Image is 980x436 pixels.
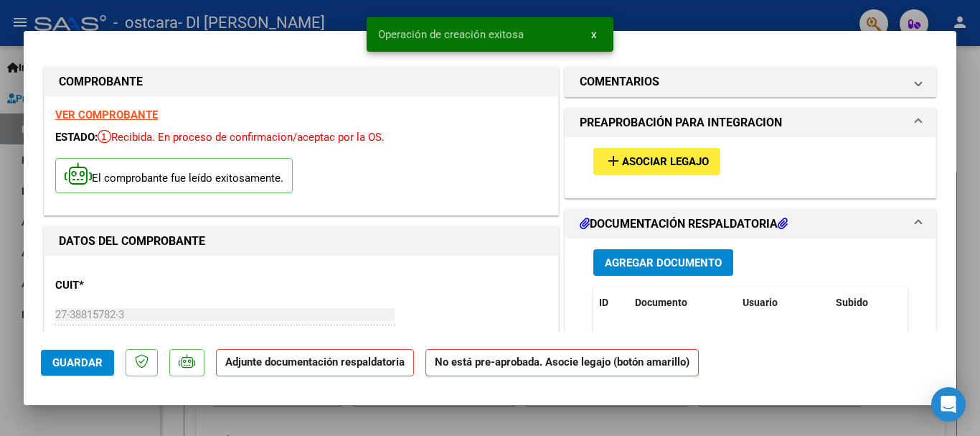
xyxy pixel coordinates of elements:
span: Agregar Documento [605,256,722,269]
button: x [580,22,608,47]
span: Subido [836,297,868,308]
p: El comprobante fue leído exitosamente. [55,158,293,193]
button: Guardar [41,350,114,376]
div: Open Intercom Messenger [931,387,966,422]
span: Asociar Legajo [622,156,709,169]
span: Documento [635,297,687,308]
datatable-header-cell: Subido [830,287,902,318]
mat-expansion-panel-header: COMENTARIOS [565,68,936,96]
strong: COMPROBANTE [59,75,143,88]
strong: DATOS DEL COMPROBANTE [59,234,205,248]
span: Recibida. En proceso de confirmacion/aceptac por la OS. [98,131,385,144]
h1: PREAPROBACIÓN PARA INTEGRACION [580,114,782,131]
datatable-header-cell: Documento [629,287,737,318]
h1: DOCUMENTACIÓN RESPALDATORIA [580,215,788,233]
p: CUIT [55,277,203,294]
datatable-header-cell: ID [593,287,629,318]
h1: COMENTARIOS [580,73,659,91]
strong: No está pre-aprobada. Asocie legajo (botón amarillo) [425,349,699,377]
span: Usuario [743,297,778,308]
mat-expansion-panel-header: DOCUMENTACIÓN RESPALDATORIA [565,210,936,238]
span: ESTADO: [55,131,98,144]
button: Agregar Documento [593,249,733,276]
mat-expansion-panel-header: PREAPROBACIÓN PARA INTEGRACION [565,108,936,137]
span: x [591,28,596,41]
a: VER COMPROBANTE [55,108,158,121]
datatable-header-cell: Acción [902,287,974,318]
datatable-header-cell: Usuario [737,287,830,318]
span: Operación de creación exitosa [378,27,524,42]
strong: Adjunte documentación respaldatoria [225,356,405,368]
span: ID [599,297,608,308]
span: Guardar [52,356,103,369]
mat-icon: add [605,152,622,170]
button: Asociar Legajo [593,148,720,175]
div: PREAPROBACIÓN PARA INTEGRACION [565,137,936,197]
